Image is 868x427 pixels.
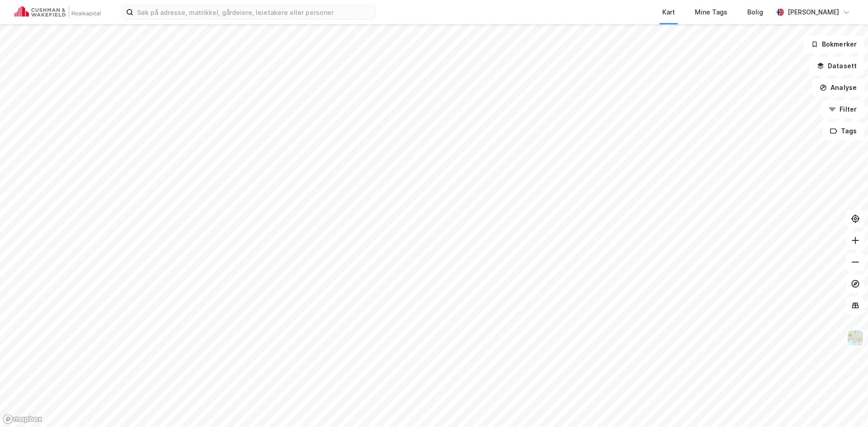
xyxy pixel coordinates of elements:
[695,7,727,18] div: Mine Tags
[133,5,375,19] input: Søk på adresse, matrikkel, gårdeiere, leietakere eller personer
[747,7,763,18] div: Bolig
[14,6,100,19] img: cushman-wakefield-realkapital-logo.202ea83816669bd177139c58696a8fa1.svg
[823,384,868,427] div: Kontrollprogram for chat
[788,7,839,18] div: [PERSON_NAME]
[662,7,675,18] div: Kart
[823,384,868,427] iframe: Chat Widget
